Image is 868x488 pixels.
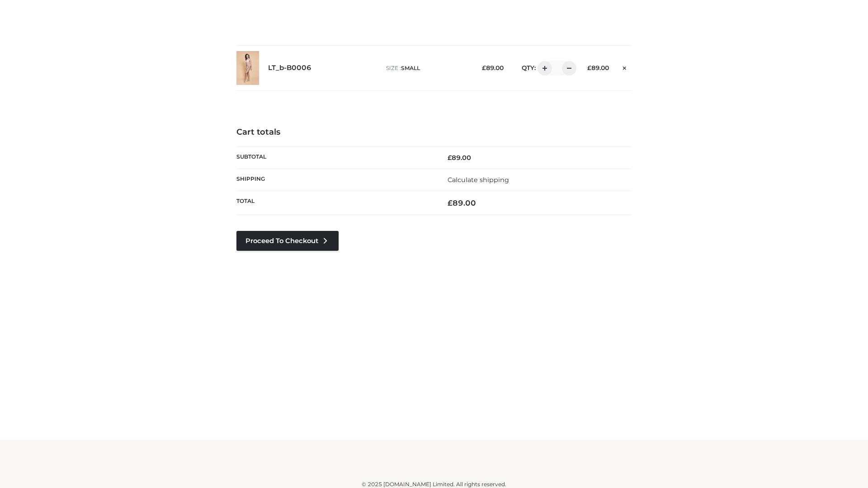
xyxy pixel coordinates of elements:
p: size : [386,64,468,72]
a: Remove this item [618,61,632,73]
bdi: 89.00 [448,154,471,162]
a: Calculate shipping [448,176,509,184]
a: LT_b-B0006 [268,64,311,72]
div: QTY: [513,61,573,75]
span: £ [587,64,591,71]
span: SMALL [401,65,420,71]
bdi: 89.00 [448,198,476,207]
bdi: 89.00 [482,64,504,71]
span: £ [482,64,486,71]
th: Shipping [236,169,434,191]
h4: Cart totals [236,127,632,137]
bdi: 89.00 [587,64,609,71]
span: £ [448,154,452,162]
a: Proceed to Checkout [236,231,339,251]
span: £ [448,198,453,207]
th: Subtotal [236,146,434,169]
th: Total [236,191,434,215]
